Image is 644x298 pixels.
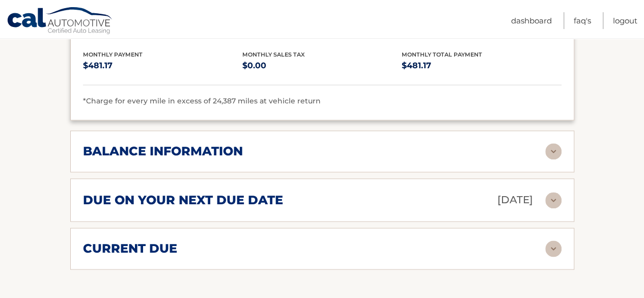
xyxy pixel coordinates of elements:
[7,7,114,36] a: Cal Automotive
[545,143,562,159] img: accordion-rest.svg
[545,240,562,257] img: accordion-rest.svg
[242,59,402,73] p: $0.00
[83,241,177,256] h2: current due
[545,192,562,208] img: accordion-rest.svg
[574,12,591,29] a: FAQ's
[83,51,143,58] span: Monthly Payment
[83,59,242,73] p: $481.17
[242,51,305,58] span: Monthly Sales Tax
[83,144,243,159] h2: balance information
[511,12,552,29] a: Dashboard
[83,96,321,105] span: *Charge for every mile in excess of 24,387 miles at vehicle return
[613,12,637,29] a: Logout
[402,51,482,58] span: Monthly Total Payment
[83,193,283,208] h2: due on your next due date
[497,191,533,209] p: [DATE]
[402,59,561,73] p: $481.17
